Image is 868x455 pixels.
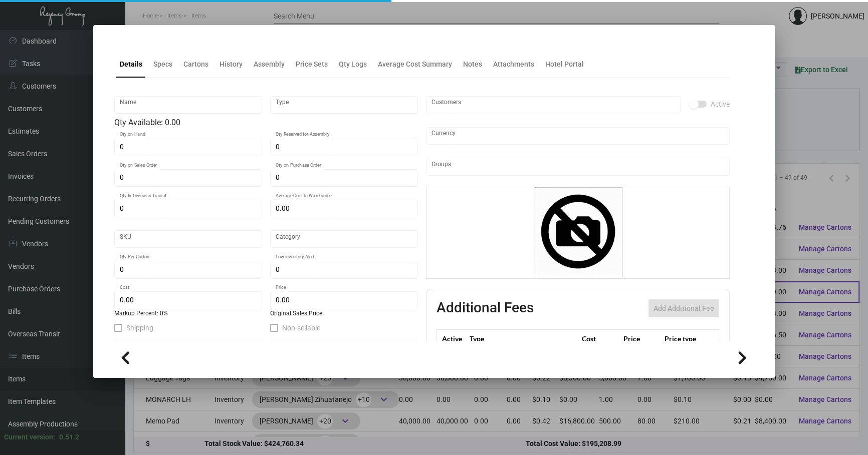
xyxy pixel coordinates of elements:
[467,330,579,347] th: Type
[220,59,243,70] div: History
[126,322,153,334] span: Shipping
[183,59,208,70] div: Cartons
[711,98,730,110] span: Active
[114,117,418,129] div: Qty Available: 0.00
[437,299,534,317] h2: Additional Fees
[662,330,707,347] th: Price type
[431,163,725,171] input: Add new..
[339,59,367,70] div: Qty Logs
[282,322,320,334] span: Non-sellable
[153,59,172,70] div: Specs
[4,432,55,442] div: Current version:
[59,432,79,442] div: 0.51.2
[493,59,534,70] div: Attachments
[648,299,719,317] button: Add Additional Fee
[254,59,285,70] div: Assembly
[545,59,584,70] div: Hotel Portal
[431,101,676,109] input: Add new..
[654,304,714,312] span: Add Additional Fee
[437,330,468,347] th: Active
[120,59,142,70] div: Details
[463,59,482,70] div: Notes
[579,330,620,347] th: Cost
[621,330,662,347] th: Price
[378,59,452,70] div: Average Cost Summary
[296,59,328,70] div: Price Sets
